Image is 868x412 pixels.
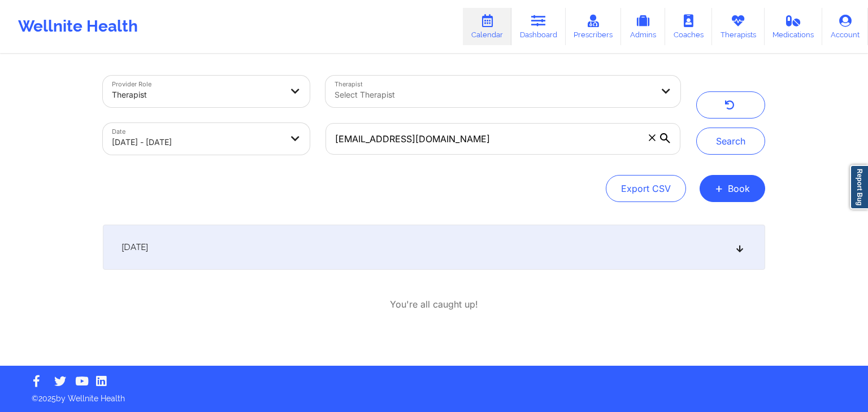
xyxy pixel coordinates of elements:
p: © 2025 by Wellnite Health [24,385,844,404]
div: Therapist [112,82,281,107]
a: Therapists [712,8,765,45]
a: Account [822,8,868,45]
a: Medications [765,8,823,45]
a: Report Bug [850,165,868,209]
p: You're all caught up! [390,298,478,311]
a: Coaches [665,8,712,45]
div: [DATE] - [DATE] [112,130,281,155]
button: +Book [700,175,765,202]
a: Admins [621,8,665,45]
span: + [715,185,723,191]
a: Prescribers [566,8,622,45]
button: Export CSV [606,175,686,202]
input: Search by patient email [325,123,680,155]
a: Dashboard [511,8,566,45]
button: Search [696,128,765,155]
span: [DATE] [121,242,148,253]
a: Calendar [463,8,511,45]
